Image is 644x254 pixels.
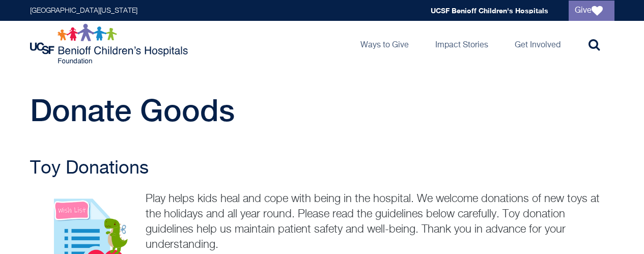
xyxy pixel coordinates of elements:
a: Give [569,1,614,21]
h2: Toy Donations [30,158,614,179]
a: Impact Stories [427,21,496,67]
a: Ways to Give [352,21,417,67]
a: UCSF Benioff Children's Hospitals [431,6,548,15]
p: Play helps kids heal and cope with being in the hospital. We welcome donations of new toys at the... [30,191,614,252]
a: Get Involved [507,21,569,67]
img: Logo for UCSF Benioff Children's Hospitals Foundation [30,23,190,64]
span: Donate Goods [30,92,235,128]
a: [GEOGRAPHIC_DATA][US_STATE] [30,7,137,14]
